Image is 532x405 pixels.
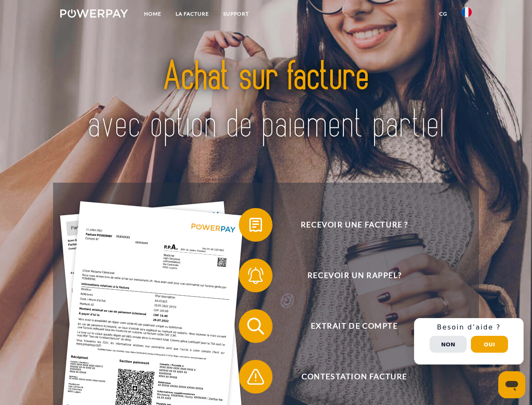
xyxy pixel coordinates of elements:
button: Contestation Facture [239,360,458,394]
img: logo-powerpay-white.svg [60,9,128,18]
button: Oui [471,336,508,353]
a: Home [137,6,168,22]
button: Non [430,336,467,353]
img: title-powerpay_fr.svg [80,40,452,162]
img: qb_warning.svg [245,366,266,387]
img: fr [462,7,472,17]
a: Support [216,6,256,22]
span: Contestation Facture [251,360,457,394]
button: Recevoir une facture ? [239,208,458,242]
div: Schnellhilfe [414,318,524,364]
a: CG [432,6,454,22]
span: Extrait de compte [251,309,457,343]
button: Extrait de compte [239,309,458,343]
span: Recevoir un rappel? [251,259,457,292]
h3: Besoin d’aide ? [419,323,519,332]
img: qb_bill.svg [245,214,266,235]
img: qb_search.svg [245,316,266,337]
iframe: Bouton de lancement de la fenêtre de messagerie [498,371,525,398]
a: LA FACTURE [168,6,216,22]
button: Recevoir un rappel? [239,259,458,292]
span: Recevoir une facture ? [251,208,457,242]
img: qb_bell.svg [245,265,266,286]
